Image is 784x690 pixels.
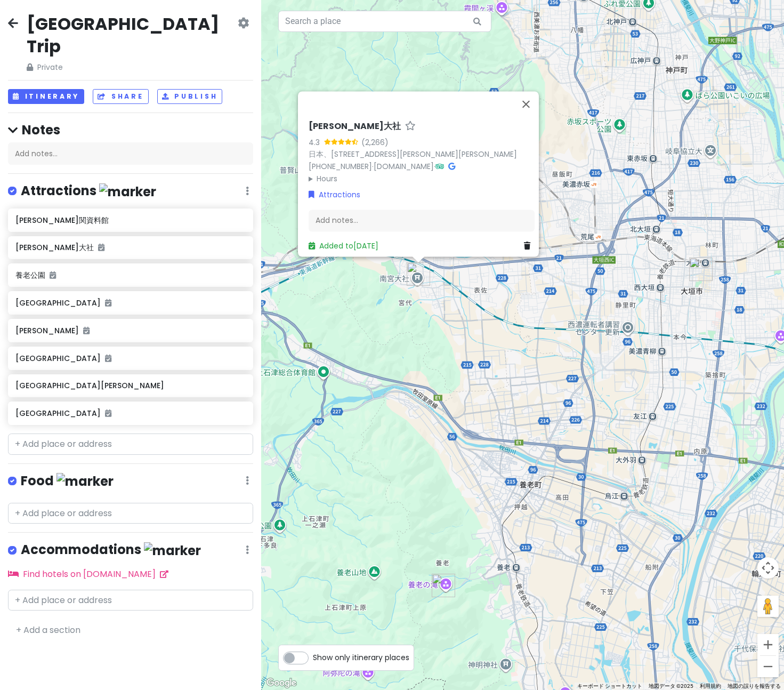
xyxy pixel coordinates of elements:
[83,327,90,334] i: Added to itinerary
[309,137,324,148] div: 4.3
[435,163,444,170] i: Tripadvisor
[93,89,148,105] button: Share
[15,354,246,363] h6: [GEOGRAPHIC_DATA]
[27,13,236,57] h2: [GEOGRAPHIC_DATA] Trip
[728,683,781,689] a: 地図の誤りを報告する
[15,270,246,280] h6: 養老公園
[15,243,246,252] h6: [PERSON_NAME]大社
[8,503,253,524] input: + Add place or address
[309,189,360,201] a: Attractions
[309,121,535,184] div: · ·
[56,473,114,490] img: marker
[309,210,535,232] div: Add notes...
[757,656,779,677] button: ズームアウト
[105,410,111,417] i: Added to itinerary
[309,121,401,132] h6: [PERSON_NAME]大社
[50,271,56,279] i: Added to itinerary
[524,240,535,252] a: Delete place
[15,381,246,390] h6: [GEOGRAPHIC_DATA][PERSON_NAME]
[757,634,779,655] button: ズームイン
[15,298,246,308] h6: [GEOGRAPHIC_DATA]
[309,173,535,184] summary: Hours
[309,161,372,172] a: [PHONE_NUMBER]
[8,568,168,580] a: Find hotels on [DOMAIN_NAME]
[689,258,713,281] div: 大垣城
[361,137,389,148] div: (2,266)
[374,161,434,172] a: [DOMAIN_NAME]
[21,472,114,490] h4: Food
[99,183,156,200] img: marker
[15,326,246,335] h6: [PERSON_NAME]
[407,262,430,286] div: 南宮大社
[309,241,378,252] a: Added to[DATE]
[313,652,409,663] span: Show only itinerary places
[144,542,201,559] img: marker
[21,541,201,559] h4: Accommodations
[15,408,246,418] h6: [GEOGRAPHIC_DATA]
[8,122,253,138] h4: Notes
[700,683,721,689] a: 利用規約（新しいタブで開きます）
[513,91,539,117] button: 閉じる
[757,557,779,579] button: 地図のカメラ コントロール
[98,244,104,251] i: Added to itinerary
[649,683,693,689] span: 地図データ ©2025
[27,61,236,73] span: Private
[16,624,80,636] a: + Add a section
[309,149,517,160] a: 日本、[STREET_ADDRESS][PERSON_NAME][PERSON_NAME]
[432,574,455,597] div: 養老公園
[264,676,299,690] img: Google
[105,299,111,307] i: Added to itinerary
[757,596,779,617] button: 地図上にペグマンをドロップして、ストリートビューを開きます
[278,11,491,32] input: Search a place
[8,434,253,455] input: + Add place or address
[105,355,111,362] i: Added to itinerary
[157,89,223,105] button: Publish
[8,142,253,165] div: Add notes...
[577,683,642,690] button: キーボード ショートカット
[264,676,299,690] a: Google マップでこの地域を開きます（新しいウィンドウが開きます）
[8,590,253,611] input: + Add place or address
[8,89,84,105] button: Itinerary
[448,163,455,170] i: Google Maps
[15,215,246,225] h6: [PERSON_NAME]関資料館
[405,121,416,132] a: Star place
[21,182,156,200] h4: Attractions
